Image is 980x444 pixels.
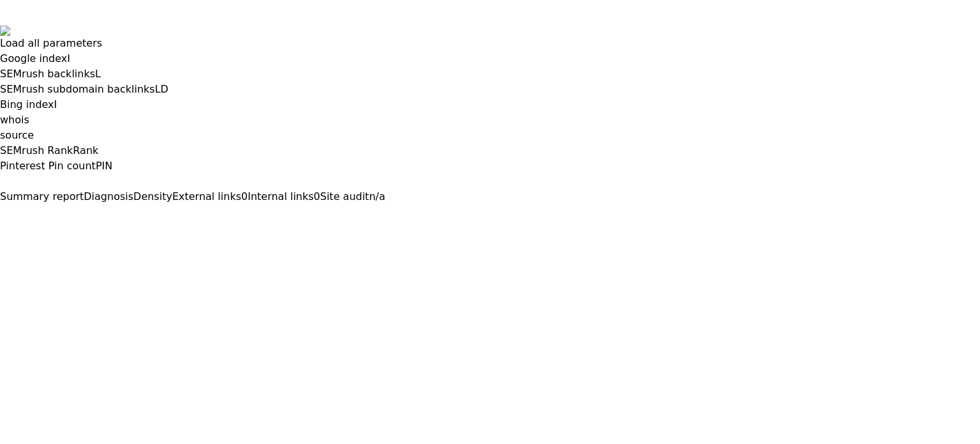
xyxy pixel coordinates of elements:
span: Diagnosis [84,190,133,203]
span: n/a [369,190,385,203]
a: Site auditn/a [320,190,385,203]
span: 0 [241,190,248,203]
span: Rank [73,144,98,157]
span: Internal links [248,190,313,203]
span: LD [155,83,168,95]
span: I [54,98,57,111]
span: Density [133,190,172,203]
span: Site audit [320,190,369,203]
span: 0 [314,190,320,203]
span: L [95,68,101,80]
span: I [67,52,70,65]
span: PIN [96,160,112,172]
span: External links [172,190,241,203]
